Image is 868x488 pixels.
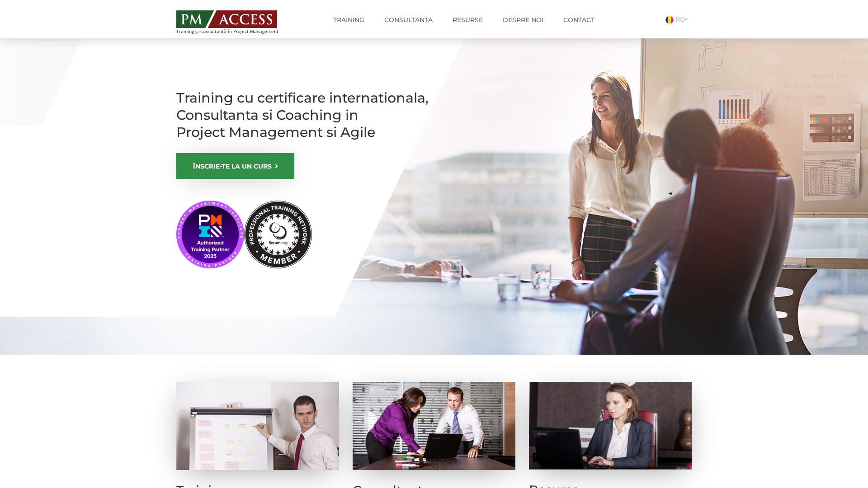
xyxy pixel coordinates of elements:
[665,15,692,23] a: RO
[176,153,294,179] a: ÎNSCRIE-TE LA UN CURS
[176,382,339,470] img: Training
[557,11,601,29] a: Contact
[176,10,277,28] img: PM ACCESS - Echipa traineri si consultanti certificati PMP: Narciss Popescu, Mihai Olaru, Monica ...
[176,201,312,268] img: PMI
[176,8,295,34] a: Training și Consultanță în Project Management
[176,89,429,141] h1: Training cu certificare internationala, Consultanta si Coaching in Project Management si Agile
[446,11,490,29] a: Resurse
[496,11,550,29] a: Despre noi
[353,382,515,470] img: Consultanta
[377,11,439,29] a: Consultanta
[665,16,674,24] img: Romana
[326,11,371,29] a: Training
[529,382,692,469] img: Resurse
[176,29,295,34] span: Training și Consultanță în Project Management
